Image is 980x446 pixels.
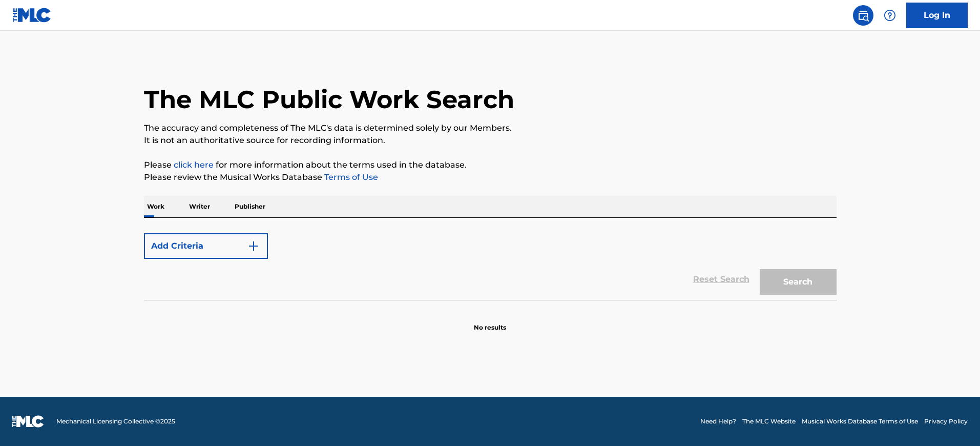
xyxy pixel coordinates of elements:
[322,172,378,182] a: Terms of Use
[144,171,837,184] p: Please review the Musical Works Database
[144,84,514,115] h1: The MLC Public Work Search
[742,417,796,426] a: The MLC Website
[884,9,896,22] img: help
[144,228,837,300] form: Search Form
[880,5,900,26] div: Help
[174,160,214,170] a: click here
[12,415,44,428] img: logo
[12,8,52,23] img: MLC Logo
[186,196,213,217] p: Writer
[906,3,968,28] a: Log In
[56,417,175,426] span: Mechanical Licensing Collective © 2025
[853,5,873,26] a: Public Search
[802,417,918,426] a: Musical Works Database Terms of Use
[474,311,506,332] p: No results
[232,196,268,217] p: Publisher
[144,196,168,217] p: Work
[144,233,268,259] button: Add Criteria
[144,122,837,134] p: The accuracy and completeness of The MLC's data is determined solely by our Members.
[857,9,869,22] img: search
[924,417,968,426] a: Privacy Policy
[700,417,736,426] a: Need Help?
[247,240,260,252] img: 9d2ae6d4665cec9f34b9.svg
[144,159,837,171] p: Please for more information about the terms used in the database.
[144,134,837,147] p: It is not an authoritative source for recording information.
